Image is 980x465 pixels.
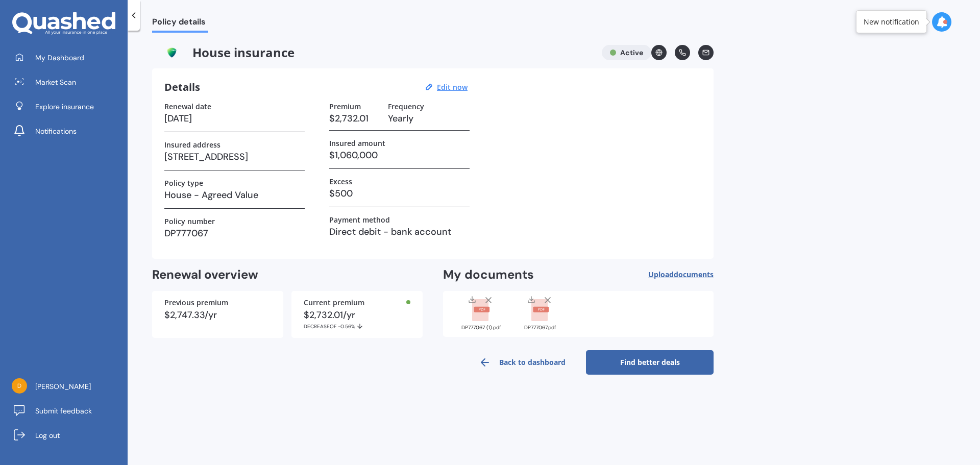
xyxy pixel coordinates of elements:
img: 66f7882fa10a2da2eabd593d65be1b9b [12,378,27,394]
a: Submit feedback [8,401,128,421]
div: New notification [864,17,919,27]
a: Notifications [8,121,128,141]
h3: Yearly [388,111,470,126]
h3: House - Agreed Value [164,187,305,203]
div: Previous premium [164,299,271,306]
label: Payment method [329,215,390,224]
h3: Direct debit - bank account [329,224,470,239]
span: My Dashboard [35,53,84,63]
h2: My documents [443,267,534,283]
h3: $500 [329,186,470,201]
button: Edit now [434,83,471,92]
span: Policy details [152,17,208,31]
span: Notifications [35,126,77,136]
a: Log out [8,425,128,446]
a: Explore insurance [8,96,128,117]
div: DP777067.pdf [514,325,566,330]
h3: Details [164,81,200,94]
span: Market Scan [35,77,76,87]
label: Policy number [164,217,215,226]
span: House insurance [152,45,594,60]
h3: $1,060,000 [329,148,470,163]
span: -0.56% [338,323,355,330]
a: Market Scan [8,72,128,92]
h3: [DATE] [164,111,305,126]
label: Policy type [164,179,203,187]
div: DP777067 (1).pdf [455,325,506,330]
label: Insured address [164,140,220,149]
div: $2,732.01/yr [304,310,410,330]
span: Log out [35,430,60,440]
label: Renewal date [164,102,211,111]
label: Insured amount [329,139,385,148]
u: Edit now [437,82,468,92]
a: Find better deals [586,350,714,375]
span: documents [674,270,714,279]
label: Premium [329,102,361,111]
span: Upload [648,271,714,279]
span: DECREASE OF [304,323,338,330]
span: Explore insurance [35,102,94,112]
button: Uploaddocuments [648,267,714,283]
div: Current premium [304,299,410,306]
span: Submit feedback [35,406,92,416]
h3: [STREET_ADDRESS] [164,149,305,164]
a: [PERSON_NAME] [8,376,128,397]
h3: DP777067 [164,226,305,241]
label: Excess [329,177,352,186]
h3: $2,732.01 [329,111,380,126]
a: My Dashboard [8,47,128,68]
a: Back to dashboard [458,350,586,375]
img: Mas.png [152,45,192,60]
h2: Renewal overview [152,267,423,283]
label: Frequency [388,102,424,111]
span: [PERSON_NAME] [35,381,91,391]
div: $2,747.33/yr [164,310,271,320]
